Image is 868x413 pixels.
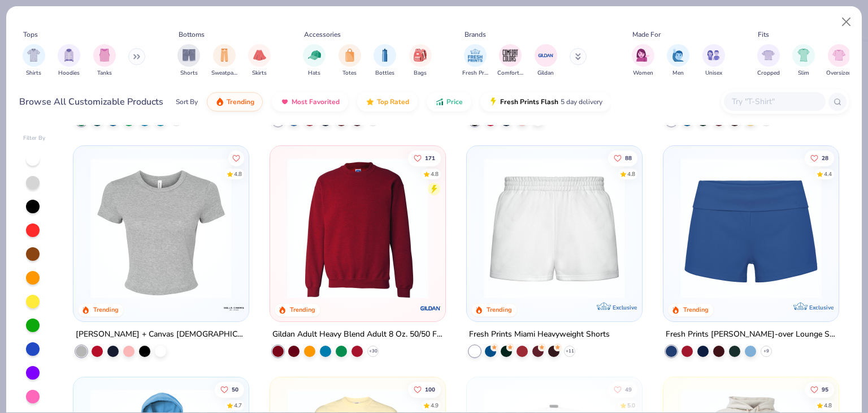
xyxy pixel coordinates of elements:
[207,92,263,111] button: Trending
[632,44,654,78] div: filter for Women
[633,69,653,78] span: Women
[408,150,441,166] button: Like
[227,97,254,106] span: Trending
[797,49,810,62] img: Slim Image
[58,69,80,78] span: Hoodies
[253,49,266,62] img: Skirts Image
[672,69,684,78] span: Men
[280,97,289,106] img: most_fav.gif
[419,297,442,320] img: Gildan logo
[427,92,471,111] button: Price
[183,49,196,62] img: Shorts Image
[836,11,857,33] button: Close
[366,97,375,106] img: TopRated.gif
[565,348,574,355] span: + 11
[613,304,637,311] span: Exclusive
[608,381,637,397] button: Like
[763,348,769,355] span: + 9
[805,381,834,397] button: Like
[537,47,554,64] img: Gildan Image
[502,47,519,64] img: Comfort Colors Image
[500,97,558,106] span: Fresh Prints Flash
[58,44,80,78] div: filter for Hoodies
[462,44,488,78] button: filter button
[176,97,198,107] div: Sort By
[26,69,41,78] span: Shirts
[497,44,523,78] button: filter button
[431,401,439,410] div: 4.9
[625,156,632,161] span: 88
[235,401,242,410] div: 4.7
[281,157,434,299] img: c7b025ed-4e20-46ac-9c52-55bc1f9f47df
[23,29,38,40] div: Tops
[23,44,45,78] button: filter button
[23,44,45,78] div: filter for Shirts
[179,29,205,40] div: Bottoms
[177,44,200,78] button: filter button
[23,134,46,143] div: Filter By
[379,49,391,62] img: Bottles Image
[826,44,852,78] div: filter for Oversized
[218,49,231,62] img: Sweatpants Image
[93,44,116,78] button: filter button
[235,170,242,179] div: 4.8
[667,44,689,78] div: filter for Men
[76,328,246,342] div: [PERSON_NAME] + Canvas [DEMOGRAPHIC_DATA]' Micro Ribbed Baby Tee
[462,69,488,78] span: Fresh Prints
[632,29,661,40] div: Made For
[211,44,237,78] button: filter button
[489,97,498,106] img: flash.gif
[409,44,432,78] div: filter for Bags
[631,157,783,299] img: a88b619d-8dd7-4971-8a75-9e7ec3244d54
[826,69,852,78] span: Oversized
[342,69,357,78] span: Totes
[215,381,245,397] button: Like
[675,157,827,299] img: d60be0fe-5443-43a1-ac7f-73f8b6aa2e6e
[666,328,836,342] div: Fresh Prints [PERSON_NAME]-over Lounge Shorts
[822,386,828,392] span: 95
[702,44,725,78] button: filter button
[792,44,815,78] button: filter button
[425,386,435,392] span: 100
[85,157,237,299] img: aa15adeb-cc10-480b-b531-6e6e449d5067
[824,170,832,179] div: 4.4
[229,150,245,166] button: Like
[608,150,637,166] button: Like
[304,29,341,40] div: Accessories
[824,401,832,410] div: 4.8
[58,44,80,78] button: filter button
[805,150,834,166] button: Like
[252,69,267,78] span: Skirts
[537,69,554,78] span: Gildan
[374,44,396,78] div: filter for Bottles
[462,44,488,78] div: filter for Fresh Prints
[377,97,409,106] span: Top Rated
[98,49,111,62] img: Tanks Image
[535,44,557,78] button: filter button
[344,49,356,62] img: Totes Image
[798,69,809,78] span: Slim
[308,49,321,62] img: Hats Image
[19,95,163,109] div: Browse All Customizable Products
[211,69,237,78] span: Sweatpants
[303,44,325,78] button: filter button
[826,44,852,78] button: filter button
[414,49,426,62] img: Bags Image
[215,97,224,106] img: trending.gif
[561,96,602,109] span: 5 day delivery
[757,44,780,78] button: filter button
[63,49,75,62] img: Hoodies Image
[93,44,116,78] div: filter for Tanks
[292,97,340,106] span: Most Favorited
[248,44,271,78] div: filter for Skirts
[211,44,237,78] div: filter for Sweatpants
[177,44,200,78] div: filter for Shorts
[757,69,780,78] span: Cropped
[425,156,435,161] span: 171
[223,297,245,320] img: Bella + Canvas logo
[672,49,684,62] img: Men Image
[707,49,720,62] img: Unisex Image
[809,304,833,311] span: Exclusive
[627,170,635,179] div: 4.8
[480,92,611,111] button: Fresh Prints Flash5 day delivery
